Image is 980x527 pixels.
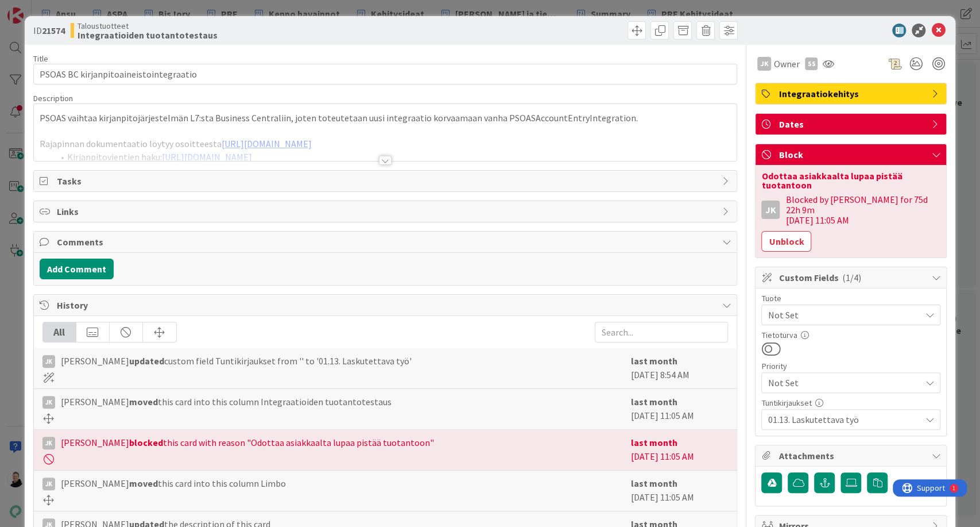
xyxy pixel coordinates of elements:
[630,396,677,407] b: last month
[768,375,915,391] span: Not Set
[129,478,158,489] b: moved
[757,57,771,71] div: JK
[61,395,392,409] span: [PERSON_NAME] this card into this column Integraatioiden tuotantotestaus
[842,272,861,283] span: ( 1/4 )
[778,449,925,463] span: Attachments
[33,64,738,84] input: type card name here...
[778,87,925,101] span: Integraatiokehitys
[630,436,728,464] div: [DATE] 11:05 AM
[40,259,114,279] button: Add Comment
[61,436,434,449] span: [PERSON_NAME] this card with reason "Odottaa asiakkaalta lupaa pistää tuotantoon"
[42,396,55,409] div: JK
[57,298,716,312] span: History
[630,355,677,367] b: last month
[761,231,811,252] button: Unblock
[630,478,677,489] b: last month
[630,437,677,448] b: last month
[61,476,286,490] span: [PERSON_NAME] this card into this column Limbo
[57,174,716,188] span: Tasks
[630,476,728,505] div: [DATE] 11:05 AM
[630,354,728,383] div: [DATE] 8:54 AM
[42,478,55,490] div: JK
[773,57,799,71] span: Owner
[761,399,940,407] div: Tuntikirjaukset
[768,307,915,323] span: Not Set
[57,205,716,218] span: Links
[43,322,76,342] div: All
[42,355,55,368] div: JK
[129,355,164,367] b: updated
[778,148,925,161] span: Block
[33,93,73,103] span: Description
[61,354,412,368] span: [PERSON_NAME] custom field Tuntikirjaukset from '' to '01.13. Laskutettava työ'
[630,395,728,424] div: [DATE] 11:05 AM
[129,437,163,448] b: blocked
[57,235,716,249] span: Comments
[78,30,218,40] b: Integraatioiden tuotantotestaus
[761,362,940,370] div: Priority
[778,271,925,284] span: Custom Fields
[768,411,915,428] span: 01.13. Laskutettava työ
[805,57,818,70] div: SS
[761,201,780,219] div: JK
[24,2,52,16] span: Support
[778,117,925,131] span: Dates
[60,5,63,14] div: 1
[761,294,940,302] div: Tuote
[33,53,48,64] label: Title
[595,322,728,343] input: Search...
[785,194,940,225] div: Blocked by [PERSON_NAME] for 75d 22h 9m [DATE] 11:05 AM
[761,331,940,339] div: Tietoturva
[40,111,731,125] p: PSOAS vaihtaa kirjanpitojärjestelmän L7:sta Business Centraliin, joten toteutetaan uusi integraat...
[129,396,158,407] b: moved
[33,24,65,37] span: ID
[761,171,940,190] div: Odottaa asiakkaalta lupaa pistää tuotantoon
[78,21,218,30] span: Taloustuotteet
[42,25,65,36] b: 21574
[42,437,55,449] div: JK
